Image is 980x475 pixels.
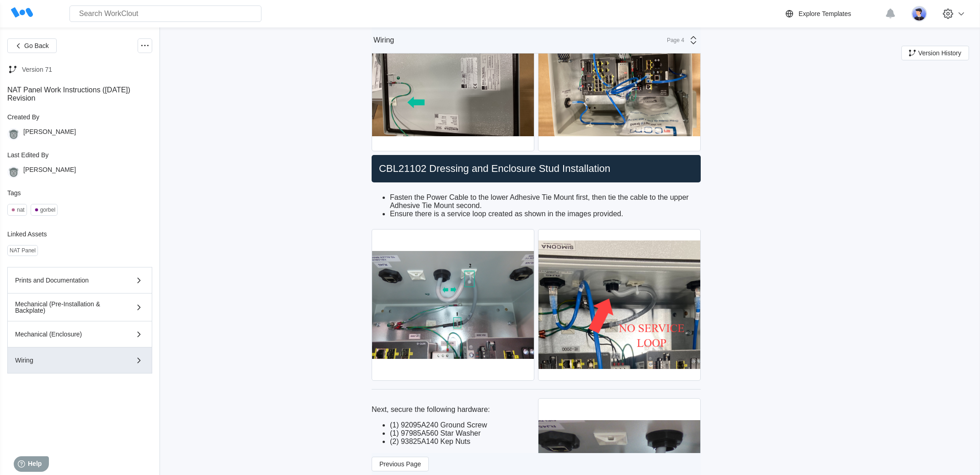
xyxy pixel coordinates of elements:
div: gorbel [40,207,55,213]
a: Explore Templates [784,8,880,19]
img: gorilla.png [7,166,20,178]
div: NAT Panel Work Instructions ([DATE]) Revision [7,86,152,102]
button: Mechanical (Enclosure) [7,321,152,347]
img: gorilla.png [7,128,20,140]
input: Search WorkClout [69,5,261,22]
img: IMG_0567.jpg [538,229,700,380]
div: Linked Assets [7,230,152,238]
button: Mechanical (Pre-Installation & Backplate) [7,294,152,321]
div: NAT Panel [10,247,36,254]
div: nat [17,207,25,213]
div: Wiring [373,36,394,44]
div: Last Edited By [7,151,152,159]
button: Version History [901,46,969,60]
img: user-5.png [911,6,927,21]
li: (2) 93825A140 Kep Nuts [390,438,534,446]
div: Mechanical (Pre-Installation & Backplate) [15,301,118,314]
div: Tags [7,189,152,197]
span: Previous Page [379,461,421,467]
li: (1) 92095A240 Ground Screw [390,421,534,429]
div: [PERSON_NAME] [23,128,76,140]
button: Go Back [7,38,57,53]
button: Previous Page [372,457,429,471]
div: Wiring [15,357,118,363]
li: (1) 97985A560 Star Washer [390,429,534,438]
div: Prints and Documentation [15,277,118,283]
button: Wiring [7,347,152,374]
span: Version History [918,50,961,56]
div: Page 4 [661,37,684,43]
h2: CBL21102 Dressing and Enclosure Stud Installation [375,162,697,175]
span: Go Back [24,43,49,49]
li: Fasten the Power Cable to the lower Adhesive Tie Mount first, then tie the cable to the upper Adh... [390,193,701,210]
div: Mechanical (Enclosure) [15,331,118,337]
div: Version 71 [22,66,52,73]
div: Explore Templates [799,10,851,17]
li: Ensure there is a service loop created as shown in the images provided. [390,210,701,218]
div: Created By [7,113,152,121]
button: Prints and Documentation [7,267,152,294]
p: Next, secure the following hardware: [372,406,534,414]
div: [PERSON_NAME] [23,166,76,178]
img: P1190045.jpg [372,229,534,380]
